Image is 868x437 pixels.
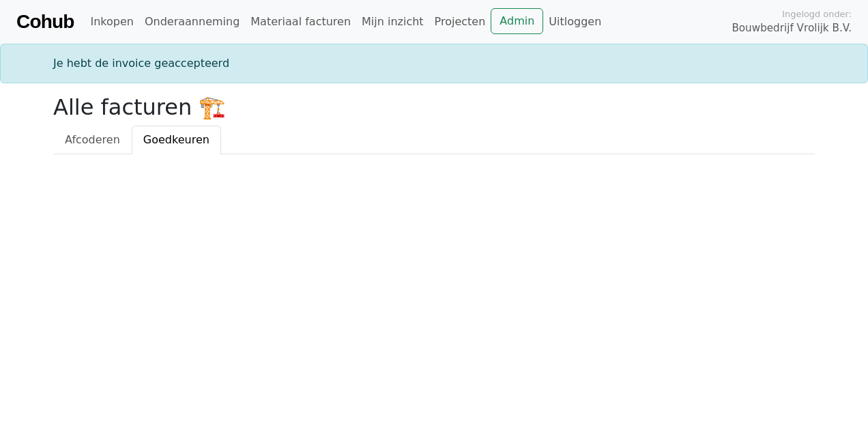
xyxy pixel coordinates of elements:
a: Materiaal facturen [245,8,356,36]
a: Goedkeuren [132,126,221,154]
h2: Alle facturen 🏗️ [53,94,815,120]
a: Afcoderen [53,126,132,154]
a: Onderaanneming [139,8,245,36]
a: Projecten [429,8,491,36]
span: Goedkeuren [143,133,209,146]
div: Je hebt de invoice geaccepteerd [45,55,823,72]
span: Bouwbedrijf Vrolijk B.V. [732,20,852,36]
a: Inkopen [85,8,139,36]
a: Admin [491,8,543,34]
a: Mijn inzicht [356,8,429,36]
span: Ingelogd onder: [782,8,852,20]
a: Cohub [16,5,74,38]
span: Afcoderen [65,133,120,146]
a: Uitloggen [543,8,607,36]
